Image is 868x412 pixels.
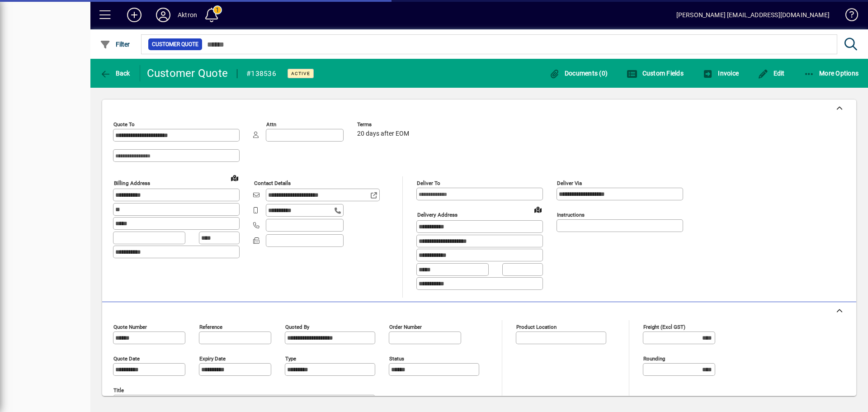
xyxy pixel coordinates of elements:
span: Terms [357,122,411,128]
div: Customer Quote [147,66,228,81]
button: Custom Fields [624,65,686,81]
button: Profile [149,7,178,23]
app-page-header-button: Back [90,65,140,81]
mat-label: Product location [516,323,557,330]
button: Invoice [700,65,741,81]
mat-label: Type [285,355,296,361]
mat-label: Deliver via [557,180,582,186]
div: [PERSON_NAME] [EMAIL_ADDRESS][DOMAIN_NAME] [676,8,830,22]
span: More Options [804,70,859,77]
button: More Options [802,65,861,81]
mat-label: Freight (excl GST) [643,323,685,330]
mat-label: Quote To [113,121,135,128]
button: Edit [755,65,787,81]
button: Add [120,7,149,23]
mat-label: Deliver To [417,180,440,186]
mat-label: Order number [389,323,422,330]
span: Documents (0) [549,70,608,77]
mat-label: Rounding [643,355,665,361]
span: Custom Fields [627,70,684,77]
mat-label: Quoted by [285,323,309,330]
div: #138536 [246,66,276,81]
mat-label: Attn [266,121,276,128]
mat-label: Instructions [557,212,585,218]
mat-label: Quote number [113,323,147,330]
mat-label: Quote date [113,355,140,361]
span: Edit [758,70,785,77]
a: View on map [227,170,242,185]
span: Back [100,70,130,77]
mat-label: Expiry date [199,355,226,361]
span: 20 days after EOM [357,130,409,137]
button: Back [98,65,132,81]
div: Aktron [178,8,197,22]
a: View on map [531,202,545,217]
span: Filter [100,41,130,48]
span: Invoice [703,70,739,77]
a: Knowledge Base [839,2,857,31]
span: Active [291,71,310,76]
span: Customer Quote [152,40,198,49]
mat-label: Status [389,355,404,361]
button: Documents (0) [547,65,610,81]
mat-label: Title [113,387,124,393]
button: Filter [98,36,132,52]
mat-label: Reference [199,323,222,330]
